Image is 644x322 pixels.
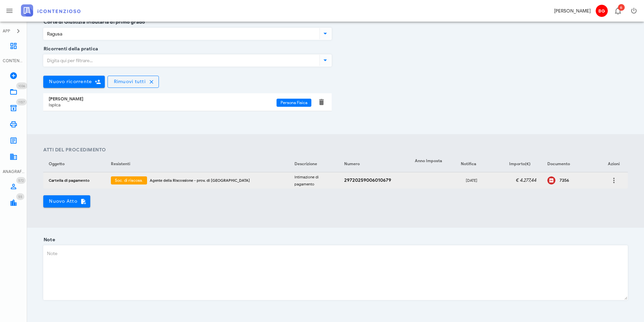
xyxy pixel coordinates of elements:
[451,156,493,172] th: Notifica: Non ordinato. Attiva per ordinare in ordine crescente.
[42,237,55,243] label: Note
[281,99,307,107] span: Persona Fisica
[43,146,628,153] h4: Atti del Procedimento
[18,195,22,199] span: 55
[317,98,326,106] button: Elimina
[49,178,90,183] small: Cartella di pagamento
[49,198,85,204] span: Nuovo Atto
[3,169,24,175] div: ANAGRAFICA
[466,178,477,183] small: [DATE]
[294,161,317,166] span: Descrizione
[43,195,90,207] button: Nuovo Atto
[42,46,98,52] label: Ricorrenti della pratica
[113,79,146,84] span: Rimuovi tutti
[608,161,620,166] span: Azioni
[593,3,610,19] button: BG
[415,158,442,163] span: Anno Imposta
[21,4,80,17] img: logo-text-2x.png
[49,161,65,166] span: Oggetto
[16,193,24,200] span: Distintivo
[516,177,536,183] em: € 4.277,44
[115,176,143,184] span: Soc. di riscoss.
[596,5,608,17] span: BG
[16,99,27,105] span: Distintivo
[105,156,289,172] th: Resistenti
[559,178,595,183] div: 7356
[547,161,570,166] span: Documento
[509,161,530,166] span: Importo(€)
[289,156,339,172] th: Descrizione: Non ordinato. Attiva per ordinare in ordine crescente.
[18,100,25,104] span: 1157
[44,28,318,40] input: Corte di Giustizia Tributaria di primo grado
[610,3,626,19] button: Distintivo
[16,177,26,184] span: Distintivo
[554,7,591,15] div: [PERSON_NAME]
[339,156,410,172] th: Numero: Non ordinato. Attiva per ordinare in ordine crescente.
[344,161,360,166] span: Numero
[43,76,105,88] button: Nuovo ricorrente
[600,156,628,172] th: Azioni
[111,161,130,166] span: Resistenti
[559,178,595,183] div: Clicca per aprire un'anteprima del file o scaricarlo
[16,82,27,89] span: Distintivo
[44,55,318,66] input: Digita qui per filtrare...
[108,76,159,88] button: Rimuovi tutti
[409,156,451,172] th: Anno Imposta: Non ordinato. Attiva per ordinare in ordine crescente.
[542,156,600,172] th: Documento
[49,102,277,108] div: Ispica
[547,176,555,184] div: Clicca per aprire un'anteprima del file o scaricarlo
[492,156,542,172] th: Importo(€): Non ordinato. Attiva per ordinare in ordine crescente.
[618,4,625,11] span: Distintivo
[344,177,391,183] strong: 29720259006010679
[461,161,476,166] span: Notifica
[3,58,24,64] div: CONTENZIOSO
[43,156,105,172] th: Oggetto: Non ordinato. Attiva per ordinare in ordine crescente.
[18,84,25,88] span: 1036
[42,19,145,26] label: Corte di Giustizia Tributaria di primo grado
[18,178,24,183] span: 572
[49,79,92,84] span: Nuovo ricorrente
[49,96,277,102] div: [PERSON_NAME]
[294,175,319,187] small: Intimazione di pagamento
[150,178,284,183] div: Agente della Riscossione - prov. di [GEOGRAPHIC_DATA]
